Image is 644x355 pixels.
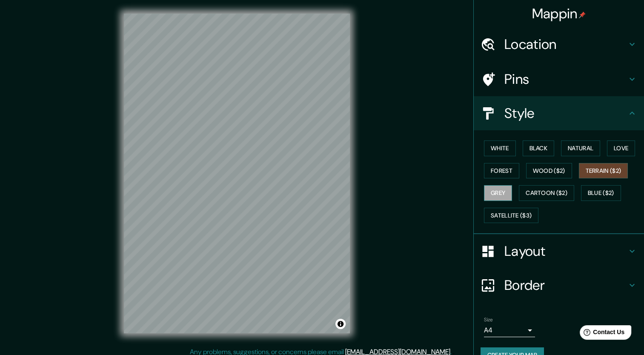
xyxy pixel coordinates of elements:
[484,163,519,179] button: Forest
[474,268,644,302] div: Border
[581,185,621,201] button: Blue ($2)
[484,324,535,337] div: A4
[474,96,644,130] div: Style
[504,36,627,53] h4: Location
[504,277,627,294] h4: Border
[474,234,644,268] div: Layout
[607,140,635,156] button: Love
[519,185,574,201] button: Cartoon ($2)
[526,163,572,179] button: Wood ($2)
[484,140,516,156] button: White
[504,71,627,88] h4: Pins
[579,11,586,18] img: pin-icon.png
[561,140,600,156] button: Natural
[484,316,493,324] label: Size
[484,185,512,201] button: Grey
[532,5,586,22] h4: Mappin
[484,208,538,223] button: Satellite ($3)
[579,163,628,179] button: Terrain ($2)
[335,319,346,329] button: Toggle attribution
[568,322,635,346] iframe: Help widget launcher
[504,105,627,122] h4: Style
[474,62,644,96] div: Pins
[474,27,644,61] div: Location
[504,243,627,260] h4: Layout
[523,140,555,156] button: Black
[124,14,350,333] canvas: Map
